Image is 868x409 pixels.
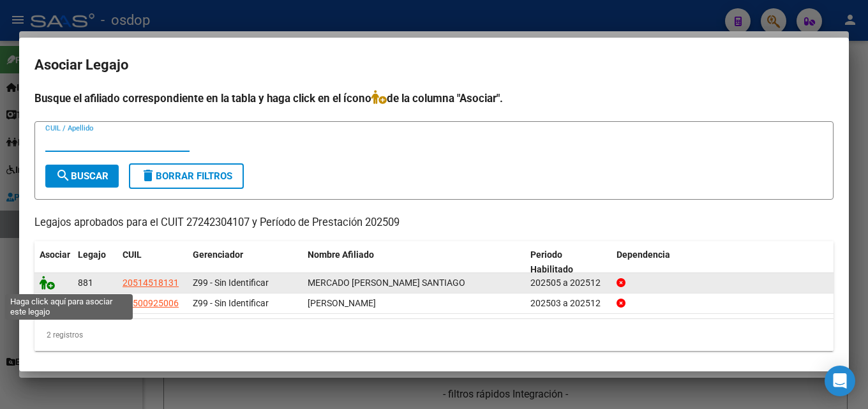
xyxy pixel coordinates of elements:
[45,165,119,188] button: Buscar
[117,241,188,283] datatable-header-cell: CUIL
[123,249,142,260] span: CUIL
[34,90,834,107] h4: Busque el afiliado correspondiente en la tabla y haga click en el ícono de la columna "Asociar".
[78,298,98,308] span: 1133
[825,366,855,396] div: Open Intercom Messenger
[73,241,117,283] datatable-header-cell: Legajo
[308,249,374,260] span: Nombre Afiliado
[56,170,108,182] span: Buscar
[193,278,269,288] span: Z99 - Sin Identificar
[34,53,834,77] h2: Asociar Legajo
[78,249,106,260] span: Legajo
[308,298,376,308] span: MERCADO FARRONI JULIANA
[78,278,93,288] span: 881
[611,241,834,283] datatable-header-cell: Dependencia
[530,249,573,274] span: Periodo Habilitado
[140,170,232,182] span: Borrar Filtros
[34,215,834,231] p: Legajos aprobados para el CUIT 27242304107 y Período de Prestación 202509
[40,249,70,260] span: Asociar
[123,278,179,288] span: 20514518131
[617,249,670,260] span: Dependencia
[129,163,244,189] button: Borrar Filtros
[525,241,611,283] datatable-header-cell: Periodo Habilitado
[34,241,73,283] datatable-header-cell: Asociar
[193,249,243,260] span: Gerenciador
[34,319,834,351] div: 2 registros
[530,296,606,311] div: 202503 a 202512
[56,168,71,183] mat-icon: search
[308,278,465,288] span: MERCADO FARRONI SANTIAGO
[188,241,303,283] datatable-header-cell: Gerenciador
[303,241,525,283] datatable-header-cell: Nombre Afiliado
[193,298,269,308] span: Z99 - Sin Identificar
[530,276,606,290] div: 202505 a 202512
[140,168,156,183] mat-icon: delete
[123,298,179,308] span: 27500925006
